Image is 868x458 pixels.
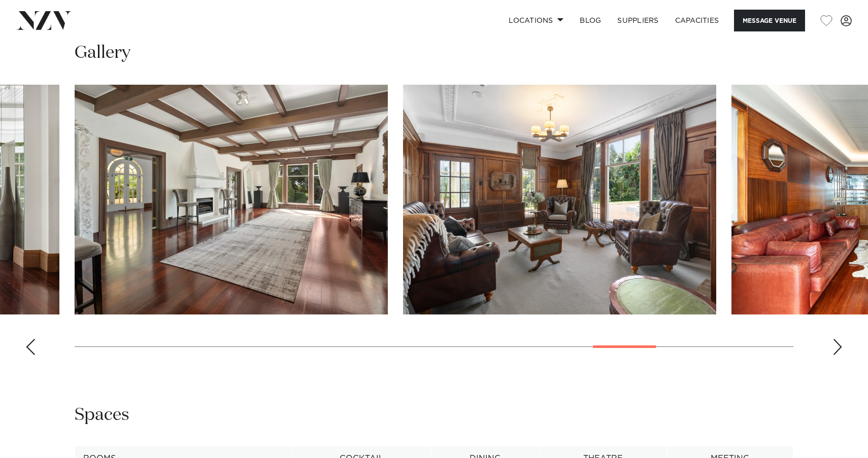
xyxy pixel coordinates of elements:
[734,10,805,31] button: Message Venue
[403,85,716,314] swiper-slide: 20 / 25
[667,10,727,31] a: Capacities
[75,85,388,314] swiper-slide: 19 / 25
[16,11,72,29] img: nzv-logo.png
[609,10,666,31] a: SUPPLIERS
[75,404,129,427] h2: Spaces
[75,42,130,64] h2: Gallery
[500,10,572,31] a: Locations
[572,10,609,31] a: BLOG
